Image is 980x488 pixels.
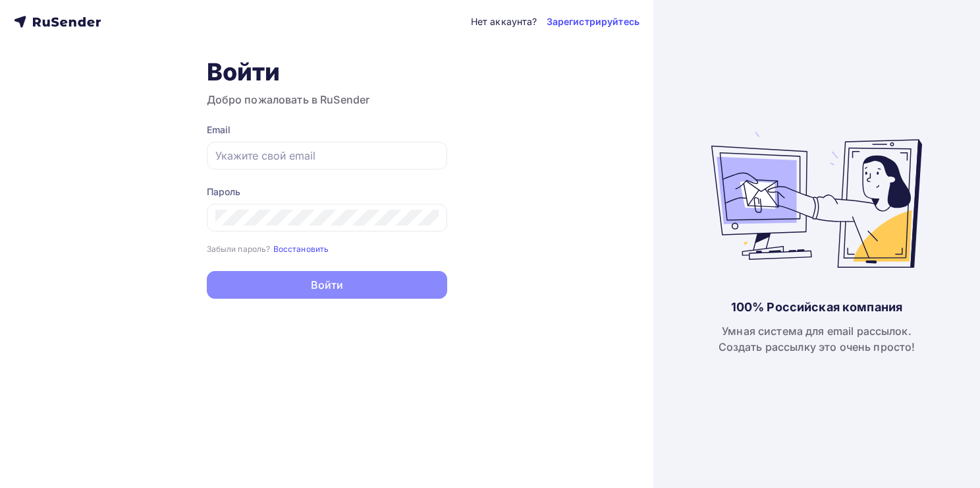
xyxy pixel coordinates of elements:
button: Войти [207,271,447,299]
small: Восстановить [273,244,329,254]
input: Укажите свой email [215,148,439,164]
h3: Добро пожаловать в RuSender [207,92,447,107]
small: Забыли пароль? [207,244,271,254]
div: Пароль [207,185,447,198]
div: Email [207,123,447,137]
div: 100% Российская компания [731,299,902,315]
div: Нет аккаунта? [471,15,537,28]
a: Восстановить [273,243,329,254]
h1: Войти [207,57,447,86]
a: Зарегистрируйтесь [547,15,640,28]
div: Умная система для email рассылок. Создать рассылку это очень просто! [719,323,915,355]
